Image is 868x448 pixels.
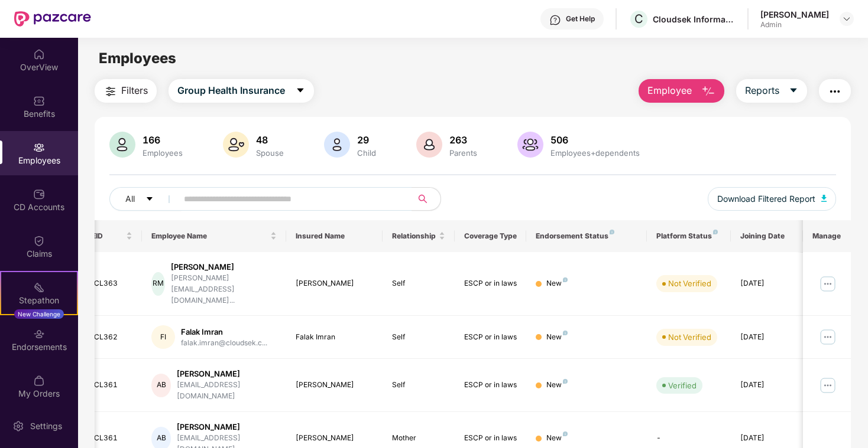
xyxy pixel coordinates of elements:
span: EID [92,231,124,241]
div: Employees [140,148,185,158]
div: CL362 [94,332,133,343]
span: search [412,194,435,204]
th: Relationship [383,220,455,252]
div: [PERSON_NAME] [171,261,277,273]
div: CL361 [94,433,133,444]
img: svg+xml;base64,PHN2ZyB4bWxucz0iaHR0cDovL3d3dy53My5vcmcvMjAwMC9zdmciIHhtbG5zOnhsaW5rPSJodHRwOi8vd3... [109,132,135,158]
img: svg+xml;base64,PHN2ZyB4bWxucz0iaHR0cDovL3d3dy53My5vcmcvMjAwMC9zdmciIHdpZHRoPSI4IiBoZWlnaHQ9IjgiIH... [563,331,568,335]
div: falak.imran@cloudsek.c... [181,338,267,349]
div: New Challenge [14,309,64,319]
img: svg+xml;base64,PHN2ZyB4bWxucz0iaHR0cDovL3d3dy53My5vcmcvMjAwMC9zdmciIHhtbG5zOnhsaW5rPSJodHRwOi8vd3... [701,84,715,99]
div: [PERSON_NAME] [177,421,277,433]
div: Not Verified [668,331,711,343]
img: svg+xml;base64,PHN2ZyB4bWxucz0iaHR0cDovL3d3dy53My5vcmcvMjAwMC9zdmciIHdpZHRoPSIyNCIgaGVpZ2h0PSIyNC... [828,84,842,99]
div: Employees+dependents [548,148,642,158]
span: caret-down [789,86,798,96]
div: 506 [548,134,642,146]
div: New [546,433,568,444]
th: Manage [803,220,851,252]
span: All [125,192,135,205]
div: ESCP or in laws [464,433,517,444]
th: Insured Name [286,220,383,252]
div: Endorsement Status [536,231,637,241]
img: svg+xml;base64,PHN2ZyBpZD0iQmVuZWZpdHMiIHhtbG5zPSJodHRwOi8vd3d3LnczLm9yZy8yMDAwL3N2ZyIgd2lkdGg9Ij... [33,95,45,107]
img: svg+xml;base64,PHN2ZyBpZD0iU2V0dGluZy0yMHgyMCIgeG1sbnM9Imh0dHA6Ly93d3cudzMub3JnLzIwMDAvc3ZnIiB3aW... [12,420,24,432]
img: svg+xml;base64,PHN2ZyBpZD0iSGVscC0zMngzMiIgeG1sbnM9Imh0dHA6Ly93d3cudzMub3JnLzIwMDAvc3ZnIiB3aWR0aD... [549,14,561,26]
span: Filters [121,83,148,98]
div: RM [151,272,165,296]
span: Reports [745,83,779,98]
img: svg+xml;base64,PHN2ZyB4bWxucz0iaHR0cDovL3d3dy53My5vcmcvMjAwMC9zdmciIHhtbG5zOnhsaW5rPSJodHRwOi8vd3... [517,132,543,158]
div: Verified [668,380,697,391]
div: [EMAIL_ADDRESS][DOMAIN_NAME] [177,380,277,402]
img: svg+xml;base64,PHN2ZyB4bWxucz0iaHR0cDovL3d3dy53My5vcmcvMjAwMC9zdmciIHdpZHRoPSIyNCIgaGVpZ2h0PSIyNC... [103,84,118,99]
div: [PERSON_NAME] [177,368,277,380]
button: search [412,187,441,211]
button: Group Health Insurancecaret-down [169,79,314,103]
img: svg+xml;base64,PHN2ZyBpZD0iRHJvcGRvd24tMzJ4MzIiIHhtbG5zPSJodHRwOi8vd3d3LnczLm9yZy8yMDAwL3N2ZyIgd2... [842,14,851,24]
img: svg+xml;base64,PHN2ZyBpZD0iQ2xhaW0iIHhtbG5zPSJodHRwOi8vd3d3LnczLm9yZy8yMDAwL3N2ZyIgd2lkdGg9IjIwIi... [33,235,45,247]
div: ESCP or in laws [464,278,517,289]
div: [DATE] [740,332,793,343]
img: svg+xml;base64,PHN2ZyBpZD0iRW1wbG95ZWVzIiB4bWxucz0iaHR0cDovL3d3dy53My5vcmcvMjAwMC9zdmciIHdpZHRoPS... [33,142,45,153]
th: Employee Name [142,220,286,252]
div: New [546,332,568,343]
img: svg+xml;base64,PHN2ZyB4bWxucz0iaHR0cDovL3d3dy53My5vcmcvMjAwMC9zdmciIHhtbG5zOnhsaW5rPSJodHRwOi8vd3... [324,132,350,158]
div: New [546,380,568,391]
span: caret-down [296,86,305,96]
button: Employee [639,79,724,103]
div: Settings [27,420,66,432]
img: svg+xml;base64,PHN2ZyBpZD0iSG9tZSIgeG1sbnM9Imh0dHA6Ly93d3cudzMub3JnLzIwMDAvc3ZnIiB3aWR0aD0iMjAiIG... [33,48,45,60]
span: caret-down [145,195,154,204]
img: svg+xml;base64,PHN2ZyBpZD0iRW5kb3JzZW1lbnRzIiB4bWxucz0iaHR0cDovL3d3dy53My5vcmcvMjAwMC9zdmciIHdpZH... [33,328,45,340]
img: manageButton [818,274,837,293]
img: svg+xml;base64,PHN2ZyB4bWxucz0iaHR0cDovL3d3dy53My5vcmcvMjAwMC9zdmciIHhtbG5zOnhsaW5rPSJodHRwOi8vd3... [223,132,249,158]
img: svg+xml;base64,PHN2ZyB4bWxucz0iaHR0cDovL3d3dy53My5vcmcvMjAwMC9zdmciIHdpZHRoPSI4IiBoZWlnaHQ9IjgiIH... [563,379,568,384]
div: 166 [140,134,185,146]
img: svg+xml;base64,PHN2ZyB4bWxucz0iaHR0cDovL3d3dy53My5vcmcvMjAwMC9zdmciIHdpZHRoPSIyMSIgaGVpZ2h0PSIyMC... [33,282,45,293]
img: svg+xml;base64,PHN2ZyB4bWxucz0iaHR0cDovL3d3dy53My5vcmcvMjAwMC9zdmciIHhtbG5zOnhsaW5rPSJodHRwOi8vd3... [821,195,827,202]
div: 48 [254,134,286,146]
img: manageButton [818,328,837,346]
div: CL361 [94,380,133,391]
img: svg+xml;base64,PHN2ZyB4bWxucz0iaHR0cDovL3d3dy53My5vcmcvMjAwMC9zdmciIHdpZHRoPSI4IiBoZWlnaHQ9IjgiIH... [563,431,568,436]
button: Reportscaret-down [736,79,807,103]
div: CL363 [94,278,133,289]
div: Self [392,332,445,343]
img: New Pazcare Logo [14,11,91,27]
div: AB [151,374,171,397]
div: Falak Imran [296,332,373,343]
div: Cloudsek Information Security Private Limited [653,14,736,25]
div: Parents [447,148,480,158]
img: svg+xml;base64,PHN2ZyB4bWxucz0iaHR0cDovL3d3dy53My5vcmcvMjAwMC9zdmciIHhtbG5zOnhsaW5rPSJodHRwOi8vd3... [416,132,442,158]
div: Mother [392,433,445,444]
div: Get Help [566,14,595,24]
img: svg+xml;base64,PHN2ZyB4bWxucz0iaHR0cDovL3d3dy53My5vcmcvMjAwMC9zdmciIHdpZHRoPSI4IiBoZWlnaHQ9IjgiIH... [563,277,568,282]
button: Filters [95,79,157,103]
button: Download Filtered Report [708,187,837,211]
span: Employee Name [151,231,268,241]
span: Download Filtered Report [717,192,815,205]
span: Employees [99,50,176,67]
img: svg+xml;base64,PHN2ZyB4bWxucz0iaHR0cDovL3d3dy53My5vcmcvMjAwMC9zdmciIHdpZHRoPSI4IiBoZWlnaHQ9IjgiIH... [610,230,614,234]
div: Spouse [254,148,286,158]
div: Platform Status [656,231,721,241]
div: [PERSON_NAME] [760,9,829,20]
img: svg+xml;base64,PHN2ZyB4bWxucz0iaHR0cDovL3d3dy53My5vcmcvMjAwMC9zdmciIHdpZHRoPSI4IiBoZWlnaHQ9IjgiIH... [713,230,718,234]
div: [PERSON_NAME] [296,433,373,444]
div: 263 [447,134,480,146]
img: manageButton [818,376,837,395]
div: FI [151,325,175,349]
button: Allcaret-down [109,187,182,211]
div: [PERSON_NAME] [296,380,373,391]
div: Not Verified [668,277,711,289]
div: Self [392,380,445,391]
span: C [634,12,643,26]
div: [DATE] [740,433,793,444]
div: Child [355,148,378,158]
div: New [546,278,568,289]
div: ESCP or in laws [464,380,517,391]
img: svg+xml;base64,PHN2ZyBpZD0iTXlfT3JkZXJzIiBkYXRhLW5hbWU9Ik15IE9yZGVycyIgeG1sbnM9Imh0dHA6Ly93d3cudz... [33,375,45,387]
div: ESCP or in laws [464,332,517,343]
th: Coverage Type [455,220,527,252]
